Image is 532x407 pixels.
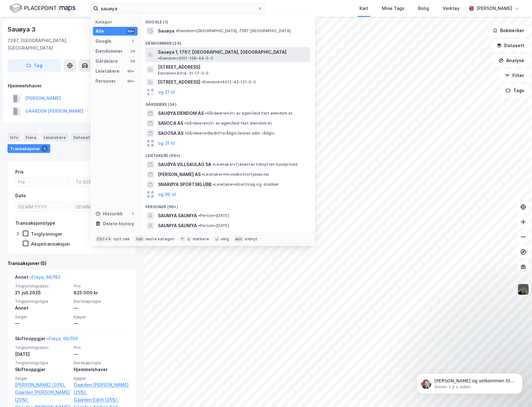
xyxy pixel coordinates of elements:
div: Leietakere [41,133,68,142]
span: Tinglysningsdato [15,345,70,350]
span: Eierskapstype [74,299,129,304]
button: og 31 til [158,140,175,147]
div: Sauøya 3 [7,24,37,34]
span: [PERSON_NAME] AS [158,171,201,178]
span: • [213,182,215,187]
div: — [74,351,129,358]
iframe: Intercom notifications melding [407,360,532,404]
span: • [205,111,207,115]
div: Verktøy [443,5,460,12]
span: Leietaker • Hovedkontortjenester [202,172,269,177]
div: neste kategori [145,237,175,242]
div: Transaksjonstype [15,219,55,227]
div: — [15,320,70,327]
a: Gaarden [PERSON_NAME] (20%), [15,389,70,404]
span: SAUMYA SAUMYA [158,212,197,219]
img: logo.f888ab2527a4732fd821a326f86c7f29.svg [10,3,76,14]
button: Bokmerker [487,24,530,37]
div: Hjemmelshaver [8,82,136,90]
span: [STREET_ADDRESS] [158,78,200,86]
div: Google (1) [140,15,315,26]
img: 9k= [517,283,529,295]
a: [PERSON_NAME] (20%), [15,381,70,389]
div: Info [7,133,21,142]
div: 99+ [126,29,135,34]
div: Leietakere [95,67,120,75]
span: SAGOSA AS [158,130,183,137]
div: Delete history [103,220,134,228]
div: 24 [130,49,135,54]
div: 1 [130,39,135,44]
span: Eiendom • 4012-42-121-0-0 [202,80,256,85]
span: • [176,28,178,33]
div: Eiendommer (24) [140,36,315,47]
input: DD.MM.YYYY [16,202,70,212]
div: — [74,320,129,327]
span: • [185,131,187,135]
div: Dato [15,192,26,199]
span: • [202,80,203,84]
span: Kjøper [74,376,129,381]
div: 1 [130,211,135,216]
span: • [212,162,214,167]
div: Skifteoppgjør - [15,335,78,345]
div: [DATE] [15,351,70,358]
span: Tinglysningsdato [15,283,70,289]
div: — [74,304,129,312]
div: Ctrl + k [95,236,112,242]
span: Gårdeiere • Utl. av egen/leid fast eiendom el. [184,121,272,126]
div: 7287, [GEOGRAPHIC_DATA], [GEOGRAPHIC_DATA] [7,37,107,52]
button: Filter [500,69,530,82]
div: Annet - [15,273,61,283]
div: Tinglysninger [31,231,62,237]
a: Gaarden [PERSON_NAME] (25%), [74,381,129,396]
div: Datasett [71,133,94,142]
div: Gårdeiere [95,57,118,65]
div: Kart [359,5,368,12]
span: SNARØYA SPORTSKLUBB [158,181,212,188]
span: • [198,223,200,228]
input: DD.MM.YYYY [73,202,128,212]
a: Frøya, 66/193 [49,336,78,341]
span: Pris [74,283,129,289]
span: SAUØYA VILLSAULAG SA [158,161,211,168]
div: Leietakere (99+) [140,148,315,159]
a: Gaarden Edith (25%), [74,396,129,404]
span: Sauøya [158,27,174,35]
span: Pris [74,345,129,350]
div: Kategori [95,20,138,24]
div: Hjemmelshaver [74,366,129,373]
div: Personer (99+) [140,199,315,211]
div: markere [193,237,209,242]
span: • [158,56,160,61]
div: Transaksjoner (5) [7,260,136,267]
span: SAUMYA SAUMYA [158,222,197,229]
span: Eiendom • 4014-31-17-0-0 [158,71,208,76]
span: Gårdeiere • Utl. av egen/leid fast eiendom el. [205,111,293,116]
div: 5 [41,145,48,152]
div: Pris [15,168,24,176]
div: velg [221,237,229,242]
div: esc [234,236,244,242]
div: Aksjetransaksjon [31,241,70,247]
span: Tinglysningstype [15,299,70,304]
span: Gårdeiere • Bedriftsrådgiv./annen adm. rådgiv. [185,131,275,136]
span: • [198,213,200,218]
span: Sauøya 1, 1767, [GEOGRAPHIC_DATA], [GEOGRAPHIC_DATA] [158,48,286,56]
span: SAVOCA AS [158,120,183,127]
div: 825 000 kr [74,289,129,297]
div: Eiere [23,133,39,142]
span: Eiendom • [GEOGRAPHIC_DATA], 7287 [GEOGRAPHIC_DATA] [176,28,290,33]
button: Datasett [491,39,530,52]
button: Analyse [493,54,530,67]
span: • [184,121,186,125]
span: Eiendom • 3101-158-44-0-0 [158,56,213,61]
div: 99+ [126,69,135,74]
div: 34 [130,59,135,64]
button: Tags [500,84,530,97]
div: nytt søk [114,237,130,242]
